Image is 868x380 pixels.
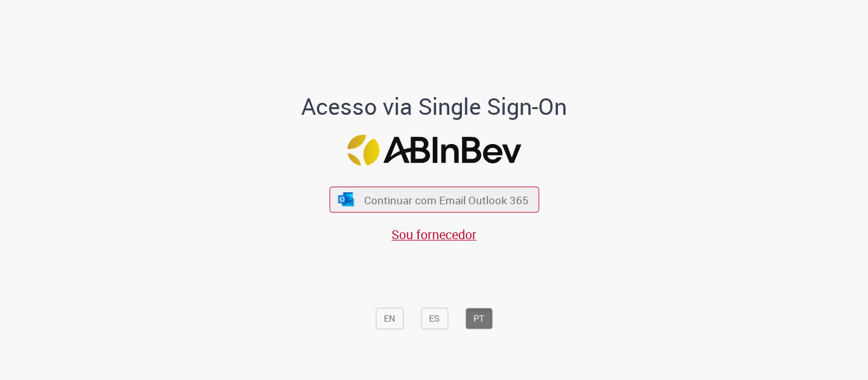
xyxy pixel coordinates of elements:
[391,226,477,243] a: Sou fornecedor
[364,192,529,207] span: Continuar com Email Outlook 365
[337,193,355,206] img: ícone Azure/Microsoft 360
[376,308,403,329] button: EN
[465,308,492,329] button: PT
[329,187,539,213] button: ícone Azure/Microsoft 360 Continuar com Email Outlook 365
[421,308,448,329] button: ES
[258,95,611,120] h1: Acesso via Single Sign-On
[347,134,521,166] img: Logo ABInBev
